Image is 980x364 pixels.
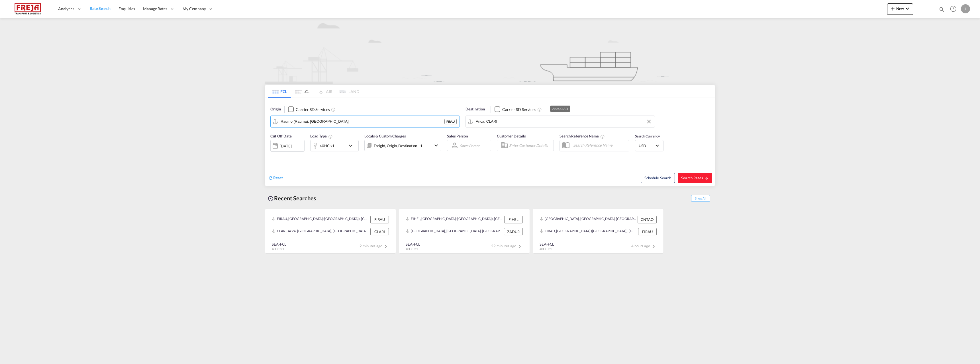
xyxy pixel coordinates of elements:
[265,98,715,186] div: Origin Checkbox No InkUnchecked: Search for CY (Container Yard) services for all selected carrier...
[58,6,74,12] span: Analytics
[889,5,896,12] md-icon: icon-plus 400-fg
[347,142,357,149] md-icon: icon-chevron-down
[280,143,291,149] div: [DATE]
[406,216,503,223] div: FIHEL, Helsinki (Helsingfors), Finland, Northern Europe, Europe
[143,6,167,12] span: Manage Rates
[678,173,712,183] button: Search Ratesicon-arrow-right
[267,195,274,202] md-icon: icon-backup-restore
[291,85,314,98] md-tab-item: LCL
[270,151,275,159] md-datepicker: Select
[540,242,554,247] div: SEA-FCL
[331,107,336,112] md-icon: Unchecked: Search for CY (Container Yard) services for all selected carriers.Checked : Search for...
[265,18,715,84] img: new-FCL.png
[509,141,552,150] input: Enter Customer Details
[645,117,653,126] button: Clear Input
[183,6,206,12] span: My Company
[540,247,552,251] span: 40HC x 1
[939,6,945,15] div: icon-magnify
[265,209,396,254] recent-search-card: FIRAU, [GEOGRAPHIC_DATA] ([GEOGRAPHIC_DATA]), [GEOGRAPHIC_DATA], [GEOGRAPHIC_DATA], [GEOGRAPHIC_D...
[265,192,318,205] div: Recent Searches
[270,134,292,138] span: Cut Off Date
[268,175,283,181] div: icon-refreshReset
[281,117,444,126] input: Search by Port
[270,140,305,152] div: [DATE]
[447,134,468,138] span: Sales Person
[560,134,605,138] span: Search Reference Name
[268,85,359,98] md-pagination-wrapper: Use the left and right arrow keys to navigate between tabs
[399,209,530,254] recent-search-card: FIHEL, [GEOGRAPHIC_DATA] ([GEOGRAPHIC_DATA]), [GEOGRAPHIC_DATA], [GEOGRAPHIC_DATA], [GEOGRAPHIC_D...
[268,85,291,98] md-tab-item: FCL
[504,228,523,235] div: ZADUR
[272,216,369,223] div: FIRAU, Raumo (Rauma), Finland, Northern Europe, Europe
[433,142,440,149] md-icon: icon-chevron-down
[638,216,657,223] div: CNTAO
[270,106,281,112] span: Origin
[444,119,457,124] div: FIRAU
[288,106,330,112] md-checkbox: Checkbox No Ink
[504,216,523,223] div: FIHEL
[552,106,568,112] div: Arica, CLARI
[310,140,359,151] div: 40HC x1icon-chevron-down
[600,134,605,139] md-icon: Your search will be saved by the below given name
[631,244,657,248] span: 4 hours ago
[119,6,135,11] span: Enquiries
[90,6,111,11] span: Rate Search
[459,141,481,150] md-select: Sales Person
[495,106,536,112] md-checkbox: Checkbox No Ink
[681,176,709,180] span: Search Rates
[533,209,664,254] recent-search-card: [GEOGRAPHIC_DATA], [GEOGRAPHIC_DATA], [GEOGRAPHIC_DATA], [GEOGRAPHIC_DATA] & [GEOGRAPHIC_DATA], [...
[272,247,284,251] span: 40HC x 1
[948,4,961,14] div: Help
[476,117,652,126] input: Search by Port
[887,3,913,15] button: icon-plus 400-fgNewicon-chevron-down
[328,134,333,139] md-icon: Select multiple loads to view rates
[382,243,389,250] md-icon: icon-chevron-right
[650,243,657,250] md-icon: icon-chevron-right
[364,140,441,151] div: Freight Origin Destination Factory Stuffingicon-chevron-down
[374,142,422,150] div: Freight Origin Destination Factory Stuffing
[570,141,629,149] input: Search Reference Name
[273,175,283,180] span: Reset
[537,107,542,112] md-icon: Unchecked: Search for CY (Container Yard) services for all selected carriers.Checked : Search for...
[406,247,418,251] span: 40HC x 1
[271,116,460,127] md-input-container: Raumo (Rauma), FIRAU
[540,228,637,235] div: FIRAU, Raumo (Rauma), Finland, Northern Europe, Europe
[406,242,420,247] div: SEA-FCL
[310,134,333,138] span: Load Type
[889,6,911,11] span: New
[465,106,485,112] span: Destination
[961,4,970,13] div: J
[639,143,655,148] span: USD
[296,107,330,112] div: Carrier SD Services
[540,216,636,223] div: CNTAO, Qingdao, China, Greater China & Far East Asia, Asia Pacific
[691,195,710,202] span: Show All
[320,142,334,150] div: 40HC x1
[705,176,709,180] md-icon: icon-arrow-right
[638,141,660,150] md-select: Select Currency: $ USDUnited States Dollar
[635,134,660,138] span: Search Currency
[360,244,389,248] span: 2 minutes ago
[638,228,657,235] div: FIRAU
[641,173,675,183] button: Note: By default Schedule search will only considerorigin ports, destination ports and cut off da...
[272,228,369,235] div: CLARI, Arica, Chile, South America, Americas
[370,228,389,235] div: CLARI
[516,243,523,250] md-icon: icon-chevron-right
[939,6,945,13] md-icon: icon-magnify
[406,228,503,235] div: ZADUR, Durban, South Africa, Southern Africa, Africa
[904,5,911,12] md-icon: icon-chevron-down
[370,216,389,223] div: FIRAU
[948,4,958,14] span: Help
[466,116,655,127] md-input-container: Arica, CLARI
[491,244,523,248] span: 29 minutes ago
[502,107,536,112] div: Carrier SD Services
[268,175,273,180] md-icon: icon-refresh
[9,3,47,15] img: 586607c025bf11f083711d99603023e7.png
[497,134,526,138] span: Customer Details
[272,242,286,247] div: SEA-FCL
[364,134,406,138] span: Locals & Custom Charges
